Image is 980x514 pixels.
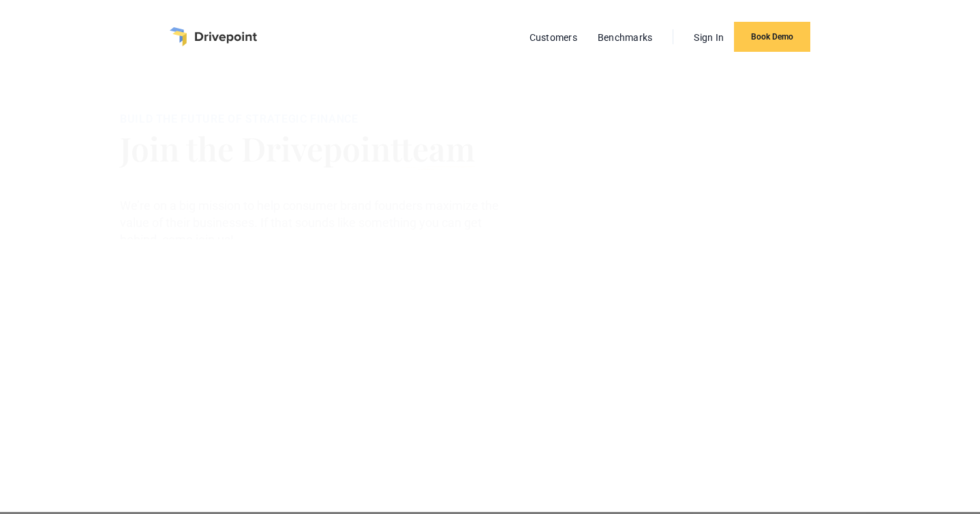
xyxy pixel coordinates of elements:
h1: Join the Drivepoint [120,132,513,164]
p: We’re on a big mission to help consumer brand founders maximize the value of their businesses. If... [120,197,513,249]
a: Benchmarks [591,29,660,46]
a: Customers [523,29,584,46]
a: home [170,27,257,46]
a: Sign In [687,29,731,46]
div: BUILD THE FUTURE OF STRATEGIC FINANCE [120,112,513,126]
a: Book Demo [734,22,810,52]
span: team [401,126,475,170]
